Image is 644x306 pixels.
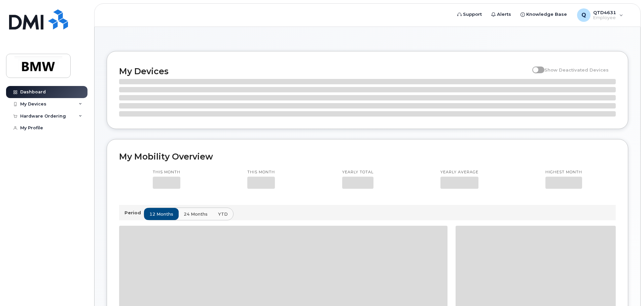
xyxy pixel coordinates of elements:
p: Yearly total [342,170,373,175]
p: Highest month [545,170,582,175]
input: Show Deactivated Devices [532,63,538,69]
h2: My Mobility Overview [119,151,616,162]
span: 24 months [184,211,208,217]
span: YTD [218,211,228,217]
p: Period [124,210,144,216]
p: This month [247,170,275,175]
span: Show Deactivated Devices [544,67,609,73]
p: This month [153,170,180,175]
p: Yearly average [440,170,478,175]
h2: My Devices [119,66,529,76]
